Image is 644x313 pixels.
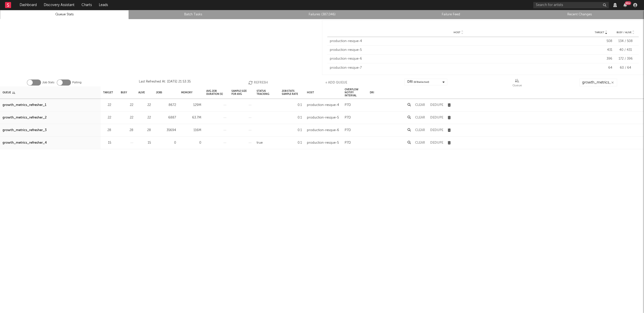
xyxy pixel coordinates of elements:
div: P7D [345,102,351,108]
div: 28 [121,127,133,133]
div: Jobs [156,87,162,98]
div: 40 / 431 [615,48,636,53]
div: Host [307,87,314,98]
a: Queue Stats [3,12,126,18]
button: Clear [415,141,425,144]
div: Queue [512,83,522,89]
div: production-resque-4 [330,39,587,44]
span: Host [454,31,460,34]
a: growth_metrics_refresher_3 [3,127,47,133]
div: 508 [590,39,612,44]
input: Search for artists [533,2,609,8]
div: 99 + [625,1,631,5]
div: 0.1 [282,115,302,121]
div: 28 [138,127,151,133]
a: growth_metrics_refresher_1 [3,102,46,108]
div: 0.1 [282,140,302,146]
div: Memory [181,87,192,98]
div: 64 [590,65,612,70]
a: Failure Feed [389,12,512,18]
div: Queue [512,79,522,88]
div: Busy [121,87,127,98]
div: Avg Job Duration (s) [206,87,226,98]
div: 22 [103,102,111,108]
div: Target [103,87,113,98]
div: 22 [121,102,133,108]
div: 172 / 396 [615,56,636,61]
div: 15 [138,140,151,146]
button: Dedupe [430,103,443,107]
span: Target [595,31,604,34]
div: 60 / 64 [615,65,636,70]
div: production-resque-6 [330,56,587,61]
div: 22 [138,115,151,121]
div: 22 [121,115,133,121]
div: P7D [345,127,351,133]
button: Clear [415,103,425,107]
a: Recent Changes [518,12,641,18]
button: Refresh [248,79,268,86]
button: Dedupe [430,141,443,144]
div: production-resque-4 [307,102,339,108]
button: + Add Queue [325,79,347,86]
div: Status Tracking [257,87,277,98]
div: 129M [181,102,201,108]
div: 8672 [156,102,176,108]
div: 0.1 [282,127,302,133]
div: 28 [103,127,111,133]
div: 396 [590,56,612,61]
div: Overflow Notify Interval [345,87,365,98]
div: production-resque-5 [330,48,587,53]
div: Sample Size For Avg [231,87,252,98]
div: 15 [103,140,111,146]
div: P7D [345,115,351,121]
label: Job Stats [42,80,54,86]
button: Clear [415,129,425,132]
div: 0 [156,140,176,146]
button: Dedupe [430,129,443,132]
div: true [257,140,263,146]
span: Busy / Alive [617,31,632,34]
div: 6887 [156,115,176,121]
a: Batch Tasks [132,12,255,18]
div: production-resque-5 [307,115,339,121]
a: growth_metrics_refresher_4 [3,140,47,146]
div: Queue [3,87,15,98]
div: production-resque-6 [307,127,339,133]
div: P7D [345,140,351,146]
input: Search... [579,79,617,86]
div: Alive [138,87,145,98]
div: 431 [590,48,612,53]
button: Clear [415,116,425,119]
span: ( 8 / 8 selected) [414,79,429,85]
div: 116M [181,127,201,133]
div: production-resque-5 [307,140,339,146]
div: DRI [407,79,429,85]
div: 35694 [156,127,176,133]
a: Failures (387,046) [260,12,384,18]
div: Job Stats Sample Rate [282,87,302,98]
div: 63.7M [181,115,201,121]
div: Last Refreshed At: [DATE] 21:53:35 [139,79,191,86]
button: 99+ [623,3,627,7]
div: DRI [370,87,374,98]
div: 0.1 [282,102,302,108]
div: 0 [181,140,201,146]
div: production-resque-7 [330,65,587,70]
div: 22 [103,115,111,121]
label: Polling [72,80,82,86]
div: 134 / 508 [615,39,636,44]
a: growth_metrics_refresher_2 [3,115,47,121]
button: Dedupe [430,116,443,119]
div: 22 [138,102,151,108]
